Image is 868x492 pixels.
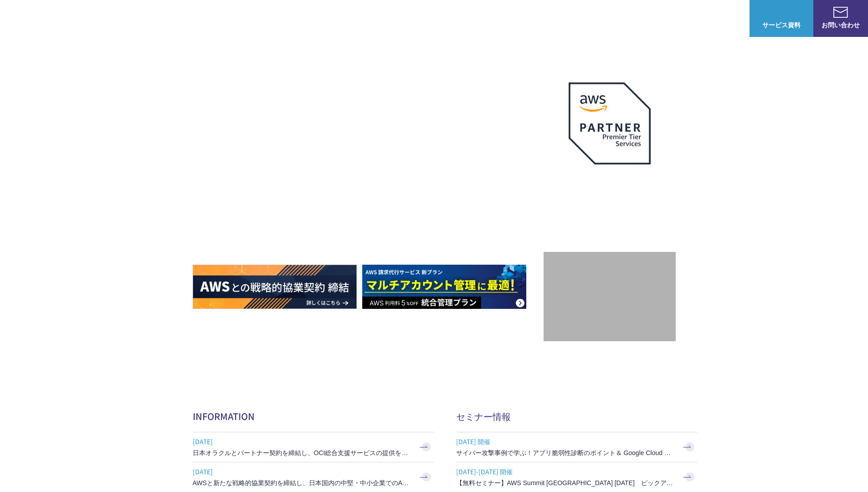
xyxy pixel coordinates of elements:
[562,266,657,332] img: 契約件数
[434,14,456,23] p: 強み
[618,14,644,23] a: 導入事例
[662,14,697,23] p: ナレッジ
[456,462,698,492] a: [DATE]-[DATE] 開催 【無料セミナー】AWS Summit [GEOGRAPHIC_DATA] [DATE] ピックアップセッション
[456,432,698,462] a: [DATE] 開催 サイバー攻撃事例で学ぶ！アプリ脆弱性診断のポイント＆ Google Cloud セキュリティ対策
[750,20,813,30] span: サービス資料
[456,478,675,487] h3: 【無料セミナー】AWS Summit [GEOGRAPHIC_DATA] [DATE] ピックアップセッション
[456,410,698,423] h2: セミナー情報
[774,7,789,18] img: AWS総合支援サービス C-Chorus サービス資料
[193,410,434,423] h2: INFORMATION
[456,435,675,448] span: [DATE] 開催
[193,150,544,237] h1: AWS ジャーニーの 成功を実現
[193,265,357,309] img: AWSとの戦略的協業契約 締結
[569,82,651,164] img: AWSプレミアティアサービスパートナー
[715,14,740,23] a: ログイン
[105,9,171,28] span: NHN テコラス AWS総合支援サービス
[362,265,526,309] img: AWS請求代行サービス 統合管理プラン
[193,462,434,492] a: [DATE] AWSと新たな戦略的協業契約を締結し、日本国内の中堅・中小企業でのAWS活用を加速
[474,14,509,23] p: サービス
[558,175,662,210] p: 最上位プレミアティア サービスパートナー
[599,175,620,189] em: AWS
[193,465,411,478] span: [DATE]
[813,20,868,30] span: お問い合わせ
[193,478,411,487] h3: AWSと新たな戦略的協業契約を締結し、日本国内の中堅・中小企業でのAWS活用を加速
[193,448,411,457] h3: 日本オラクルとパートナー契約を締結し、OCI総合支援サービスの提供を開始
[456,448,675,457] h3: サイバー攻撃事例で学ぶ！アプリ脆弱性診断のポイント＆ Google Cloud セキュリティ対策
[527,14,600,23] p: 業種別ソリューション
[193,101,544,141] p: AWSの導入からコスト削減、 構成・運用の最適化からデータ活用まで 規模や業種業態を問わない マネージドサービスで
[193,432,434,462] a: [DATE] 日本オラクルとパートナー契約を締結し、OCI総合支援サービスの提供を開始
[193,435,411,448] span: [DATE]
[833,7,848,18] img: お問い合わせ
[456,465,675,478] span: [DATE]-[DATE] 開催
[14,7,171,29] a: AWS総合支援サービス C-Chorus NHN テコラスAWS総合支援サービス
